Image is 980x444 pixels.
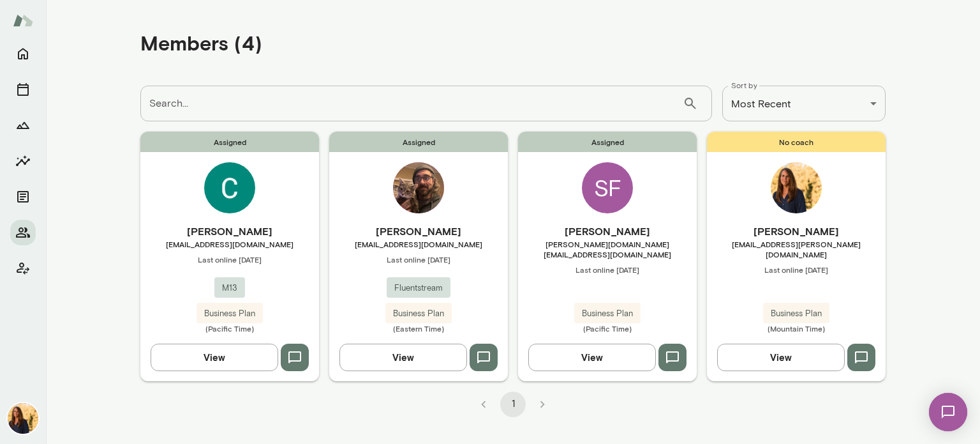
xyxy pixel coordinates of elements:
h4: Members (4) [140,31,262,55]
nav: pagination navigation [469,392,557,417]
img: Cassie Cunningham [204,162,255,213]
span: [EMAIL_ADDRESS][DOMAIN_NAME] [329,239,508,249]
span: [PERSON_NAME][DOMAIN_NAME][EMAIL_ADDRESS][DOMAIN_NAME] [518,239,697,259]
button: Insights [10,148,36,174]
button: View [717,344,845,371]
span: (Pacific Time) [518,323,697,333]
button: page 1 [500,392,526,417]
span: Last online [DATE] [140,254,319,264]
h6: [PERSON_NAME] [707,224,886,239]
span: M13 [214,282,245,295]
div: SF [582,162,633,213]
span: Business Plan [763,307,829,320]
span: Assigned [140,132,319,152]
span: Business Plan [574,307,641,320]
h6: [PERSON_NAME] [329,224,508,239]
span: Last online [DATE] [329,254,508,264]
span: Assigned [329,132,508,152]
button: Sessions [10,77,36,102]
label: Sort by [731,80,757,91]
button: Documents [10,184,36,210]
button: Home [10,41,36,66]
span: Business Plan [197,307,263,320]
span: Last online [DATE] [707,264,886,275]
button: Members [10,220,36,245]
h6: [PERSON_NAME] [518,224,697,239]
button: Growth Plan [10,112,36,138]
img: Sheri DeMario [771,162,822,213]
span: Fluentstream [387,282,450,295]
button: View [151,344,278,371]
span: (Pacific Time) [140,323,319,333]
h6: [PERSON_NAME] [140,224,319,239]
img: Brian Francati [393,162,444,213]
span: Business Plan [385,307,452,320]
div: pagination [140,381,886,417]
img: Sheri DeMario [8,403,38,434]
span: [EMAIL_ADDRESS][DOMAIN_NAME] [140,239,319,249]
span: [EMAIL_ADDRESS][PERSON_NAME][DOMAIN_NAME] [707,239,886,259]
span: Assigned [518,132,697,152]
div: Most Recent [722,86,886,121]
button: Client app [10,256,36,281]
span: (Eastern Time) [329,323,508,333]
span: Last online [DATE] [518,264,697,275]
button: View [339,344,467,371]
span: (Mountain Time) [707,323,886,333]
button: View [528,344,656,371]
span: No coach [707,132,886,152]
img: Mento [13,8,33,33]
